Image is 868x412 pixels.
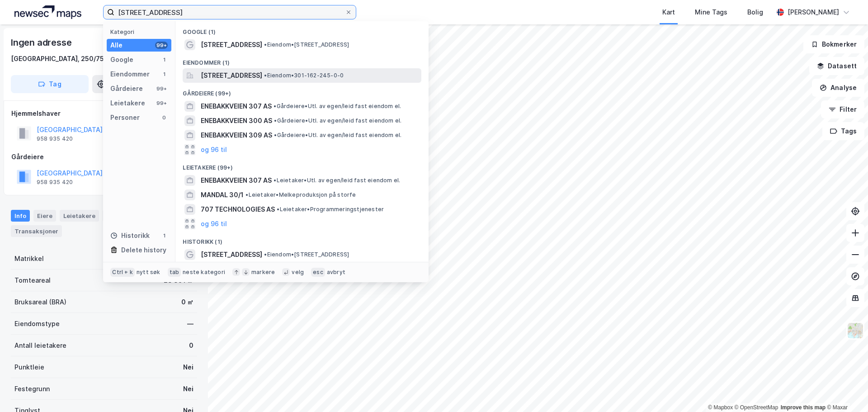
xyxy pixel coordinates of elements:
[175,52,429,68] div: Eiendommer (1)
[160,71,168,78] div: 1
[14,318,60,329] div: Eiendomstype
[264,251,267,258] span: •
[14,253,44,264] div: Matrikkel
[33,210,56,222] div: Eiere
[181,297,193,308] div: 0 ㎡
[11,53,104,64] div: [GEOGRAPHIC_DATA], 250/75
[183,269,225,276] div: neste kategori
[110,83,143,94] div: Gårdeiere
[781,404,826,411] a: Improve this map
[201,204,275,215] span: 707 TECHNOLOGIES AS
[201,101,272,112] span: ENEBAKKVEIEN 307 AS
[201,144,227,155] button: og 96 til
[11,152,197,162] div: Gårdeiere
[201,175,272,186] span: ENEBAKKVEIEN 307 AS
[14,340,66,351] div: Antall leietakere
[175,21,429,38] div: Google (1)
[114,5,345,19] input: Søk på adresse, matrikkel, gårdeiere, leietakere eller personer
[274,103,401,110] span: Gårdeiere • Utl. av egen/leid fast eiendom el.
[264,41,267,48] span: •
[183,384,193,394] div: Nei
[110,112,140,123] div: Personer
[847,322,864,339] img: Z
[110,268,135,277] div: Ctrl + k
[201,115,272,126] span: ENEBAKKVEIEN 300 AS
[189,340,193,351] div: 0
[110,28,171,35] div: Kategori
[160,114,168,121] div: 0
[14,384,50,394] div: Festegrunn
[201,249,262,260] span: [STREET_ADDRESS]
[327,269,345,276] div: avbryt
[110,69,150,80] div: Eiendommer
[274,177,400,184] span: Leietaker • Utl. av egen/leid fast eiendom el.
[264,251,349,258] span: Eiendom • [STREET_ADDRESS]
[274,177,276,184] span: •
[175,83,429,99] div: Gårdeiere (99+)
[823,369,868,412] div: Kontrollprogram for chat
[245,191,248,198] span: •
[201,39,262,50] span: [STREET_ADDRESS]
[264,72,344,79] span: Eiendom • 301-162-245-0-0
[264,41,349,48] span: Eiendom • [STREET_ADDRESS]
[14,5,81,19] img: logo.a4113a55bc3d86da70a041830d287a7e.svg
[37,135,73,142] div: 958 935 420
[274,117,277,124] span: •
[14,275,51,286] div: Tomteareal
[708,404,733,411] a: Mapbox
[11,225,62,237] div: Transaksjoner
[110,54,133,65] div: Google
[137,269,160,276] div: nytt søk
[695,7,727,18] div: Mine Tags
[274,117,401,124] span: Gårdeiere • Utl. av egen/leid fast eiendom el.
[277,206,279,213] span: •
[155,42,168,49] div: 99+
[110,230,150,241] div: Historikk
[274,132,277,138] span: •
[103,210,137,222] div: Datasett
[274,103,276,109] span: •
[821,100,864,118] button: Filter
[788,7,839,18] div: [PERSON_NAME]
[14,362,44,373] div: Punktleie
[175,157,429,173] div: Leietakere (99+)
[60,210,99,222] div: Leietakere
[264,72,267,79] span: •
[11,75,89,93] button: Tag
[160,56,168,63] div: 1
[251,269,275,276] div: markere
[812,79,864,97] button: Analyse
[201,130,272,141] span: ENEBAKKVEIEN 309 AS
[160,232,168,239] div: 1
[735,404,778,411] a: OpenStreetMap
[245,191,356,199] span: Leietaker • Melkeproduksjon på storfe
[201,189,244,200] span: MANDAL 30/1
[201,218,227,229] button: og 96 til
[803,35,864,53] button: Bokmerker
[110,98,145,109] div: Leietakere
[11,210,30,222] div: Info
[155,85,168,92] div: 99+
[14,297,66,308] div: Bruksareal (BRA)
[110,40,123,51] div: Alle
[201,70,262,81] span: [STREET_ADDRESS]
[168,268,181,277] div: tab
[274,132,401,139] span: Gårdeiere • Utl. av egen/leid fast eiendom el.
[183,362,193,373] div: Nei
[175,231,429,247] div: Historikk (1)
[155,99,168,107] div: 99+
[37,179,73,186] div: 958 935 420
[822,122,864,140] button: Tags
[311,268,325,277] div: esc
[277,206,384,213] span: Leietaker • Programmeringstjenester
[662,7,675,18] div: Kart
[11,108,197,119] div: Hjemmelshaver
[809,57,864,75] button: Datasett
[292,269,304,276] div: velg
[747,7,763,18] div: Bolig
[823,369,868,412] iframe: Chat Widget
[121,245,166,256] div: Delete history
[11,35,73,50] div: Ingen adresse
[187,318,193,329] div: —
